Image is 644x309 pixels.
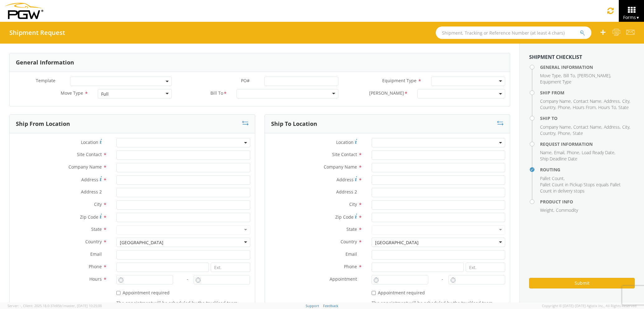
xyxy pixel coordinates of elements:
[573,104,597,111] li: ,
[573,130,583,136] span: State
[573,124,602,130] li: ,
[241,78,250,83] span: PO#
[540,90,635,95] h4: Ship From
[23,303,102,308] span: Client: 2025.18.0-37e85b1
[540,167,635,172] h4: Routing
[556,207,578,213] span: Commodity
[330,276,357,282] span: Appointment
[636,15,640,20] span: ▼
[116,300,237,306] span: The appointment will be scheduled by the truckload team
[16,121,70,127] h3: Ship From Location
[604,98,621,104] li: ,
[81,177,98,183] span: Address
[582,150,615,156] li: ,
[529,54,582,60] strong: Shipment Checklist
[540,142,635,146] h4: Request Information
[540,98,571,104] span: Company Name
[540,207,553,213] span: Weight
[540,156,577,162] span: Ship Deadline Date
[622,124,630,130] li: ,
[90,251,102,257] span: Email
[101,91,109,97] div: Full
[436,26,591,39] input: Shipment, Tracking or Reference Number (at least 4 chars)
[582,150,614,155] span: Load Ready Date
[116,291,120,295] input: Appointment required
[540,104,555,110] span: Country
[567,150,580,156] li: ,
[573,98,602,104] li: ,
[540,150,552,156] li: ,
[540,182,621,194] span: Pallet Count in Pickup Stops equals Pallet Count in delivery stops
[336,139,354,145] span: Location
[540,175,565,182] li: ,
[540,73,562,79] li: ,
[540,130,555,136] span: Country
[349,201,357,207] span: City
[372,300,493,306] span: The appointment will be scheduled by the truckload team
[9,29,65,36] h4: Shipment Request
[622,98,630,104] li: ,
[540,124,571,130] span: Company Name
[573,104,596,110] span: Hours From
[598,104,617,111] li: ,
[540,130,556,136] li: ,
[563,73,576,79] li: ,
[554,150,564,155] span: Email
[558,104,571,111] li: ,
[324,164,357,170] span: Company Name
[68,164,102,170] span: Company Name
[80,214,98,220] span: Zip Code
[622,124,629,130] span: City
[623,14,640,20] span: Forms
[336,177,354,183] span: Address
[540,116,635,121] h4: Ship To
[577,73,610,78] span: [PERSON_NAME]
[466,263,505,272] input: Ext.
[21,303,22,308] span: ,
[375,240,419,246] div: [GEOGRAPHIC_DATA]
[210,90,223,97] span: Bill To
[604,124,621,130] li: ,
[61,90,83,96] span: Move Type
[558,130,571,136] li: ,
[332,151,357,157] span: Site Contact
[36,78,55,83] span: Template
[211,263,250,272] input: Ext.
[77,151,102,157] span: Site Contact
[346,251,357,257] span: Email
[540,98,572,104] li: ,
[372,291,376,295] input: Appointment required
[187,276,188,282] span: -
[336,189,357,195] span: Address 2
[598,104,616,110] span: Hours To
[622,98,629,104] span: City
[323,303,338,308] a: Feedback
[540,79,571,85] span: Equipment Type
[540,199,635,204] h4: Product Info
[346,226,357,232] span: State
[542,303,637,308] span: Copyright © [DATE]-[DATE] Agistix Inc., All Rights Reserved
[16,59,74,66] h3: General Information
[5,3,43,19] img: pgw-form-logo-1aaa8060b1cc70fad034.png
[618,104,629,110] span: State
[369,90,404,97] span: Bill Code
[554,150,565,156] li: ,
[540,150,552,155] span: Name
[540,65,635,69] h4: General Information
[271,121,317,127] h3: Ship To Location
[558,104,570,110] span: Phone
[85,239,102,245] span: Country
[540,175,564,181] span: Pallet Count
[116,289,171,296] label: Appointment required
[120,240,163,246] div: [GEOGRAPHIC_DATA]
[344,264,357,269] span: Phone
[540,124,572,130] li: ,
[81,139,98,145] span: Location
[577,73,611,79] li: ,
[558,130,570,136] span: Phone
[540,104,556,111] li: ,
[341,239,357,245] span: Country
[89,264,102,269] span: Phone
[442,276,443,282] span: -
[604,98,620,104] span: Address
